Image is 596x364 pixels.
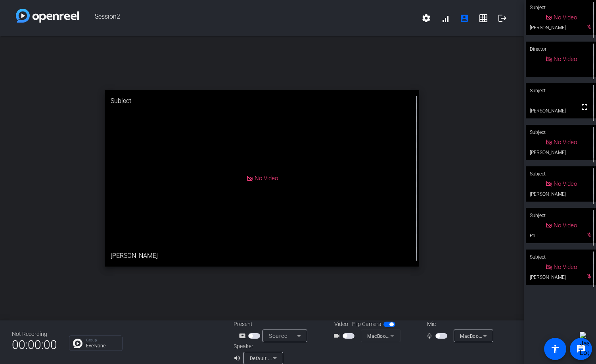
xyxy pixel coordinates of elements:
[79,9,417,28] span: Session2
[576,344,586,354] mat-icon: message
[554,139,577,146] span: No Video
[234,320,313,328] div: Present
[352,320,381,328] span: Flip Camera
[526,42,596,57] div: Director
[255,175,278,182] span: No Video
[12,335,57,354] span: 00:00:00
[498,13,507,23] mat-icon: logout
[239,331,248,341] mat-icon: screen_share_outline
[554,180,577,187] span: No Video
[426,331,435,341] mat-icon: mic_none
[16,9,79,23] img: white-gradient.svg
[554,263,577,271] span: No Video
[234,353,243,363] mat-icon: volume_up
[269,333,287,339] span: Source
[479,13,488,23] mat-icon: grid_on
[554,55,577,63] span: No Video
[86,343,118,348] p: Everyone
[550,344,560,354] mat-icon: accessibility
[460,333,539,339] span: MacBook Air Microphone (Built-in)
[234,342,281,351] div: Speaker
[554,222,577,229] span: No Video
[86,338,118,342] p: Group
[436,9,455,28] button: signal_cellular_alt
[333,331,343,341] mat-icon: videocam_outline
[73,339,82,348] img: Chat Icon
[419,320,498,328] div: Mic
[526,125,596,140] div: Subject
[526,166,596,181] div: Subject
[12,330,57,338] div: Not Recording
[580,102,589,112] mat-icon: fullscreen
[526,208,596,223] div: Subject
[250,355,344,361] span: Default - MacBook Air Speakers (Built-in)
[105,90,419,112] div: Subject
[334,320,348,328] span: Video
[554,14,577,21] span: No Video
[526,83,596,98] div: Subject
[422,13,431,23] mat-icon: settings
[526,250,596,265] div: Subject
[460,13,469,23] mat-icon: account_box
